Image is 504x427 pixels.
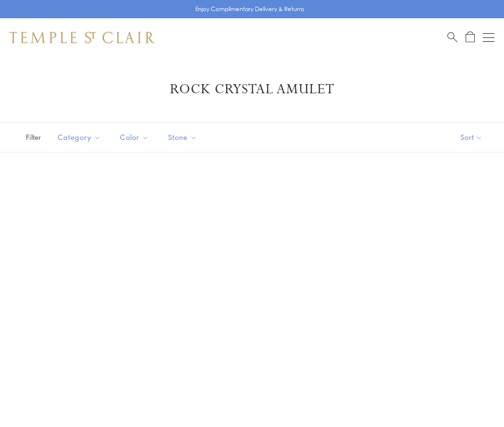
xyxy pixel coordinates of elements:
[53,131,108,143] span: Category
[439,123,504,152] button: Show sort by
[24,81,480,98] h1: Rock Crystal Amulet
[483,32,494,43] button: Open navigation
[466,31,475,43] a: Open Shopping Bag
[163,131,204,143] span: Stone
[113,126,156,148] button: Color
[50,126,108,148] button: Category
[10,32,155,43] img: Temple St. Clair
[115,131,156,143] span: Color
[161,126,204,148] button: Stone
[195,4,304,14] p: Enjoy Complimentary Delivery & Returns
[447,31,457,43] a: Search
